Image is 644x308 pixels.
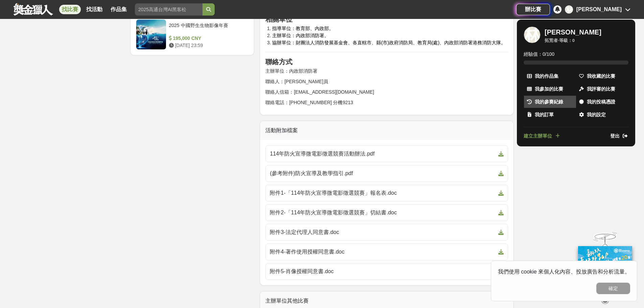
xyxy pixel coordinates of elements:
[516,4,550,15] a: 辦比賽
[524,133,552,140] span: 建立主辦單位
[576,83,628,95] a: 我評審的比賽
[524,26,541,43] div: 林
[610,133,628,140] a: 登出
[524,96,576,108] a: 我的參賽紀錄
[498,269,630,275] span: 我們使用 cookie 來個人化內容、投放廣告和分析流量。
[524,70,576,82] a: 我的作品集
[587,98,615,105] span: 我的投稿憑證
[578,246,632,291] img: ff197300-f8ee-455f-a0ae-06a3645bc375.jpg
[535,98,563,105] span: 我的參賽紀錄
[576,109,628,121] a: 我的設定
[576,96,628,108] a: 我的投稿憑證
[587,86,615,93] span: 我評審的比賽
[535,73,558,80] span: 我的作品集
[535,111,554,118] span: 我的訂單
[524,133,561,140] a: 建立主辦單位
[559,37,575,44] div: 等級： 0
[587,73,615,80] span: 我收藏的比賽
[524,83,576,95] a: 我參加的比賽
[558,37,559,44] span: ·
[545,37,558,44] div: 拓荒者
[576,70,628,82] a: 我收藏的比賽
[596,283,630,294] button: 確定
[545,28,601,36] div: [PERSON_NAME]
[535,86,563,93] span: 我參加的比賽
[587,111,606,118] span: 我的設定
[524,109,576,121] a: 我的訂單
[524,51,554,58] span: 經驗值： 0 / 100
[610,133,620,140] span: 登出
